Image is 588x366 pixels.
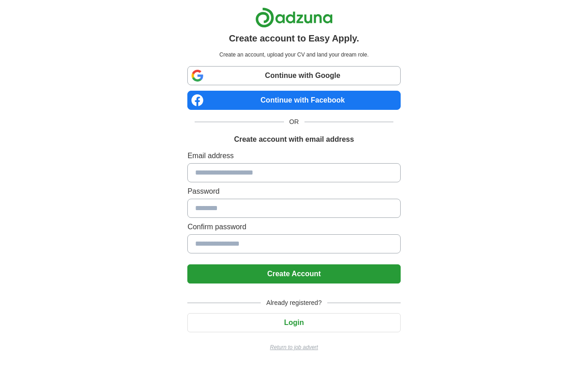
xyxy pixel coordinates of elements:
span: OR [284,117,304,127]
img: Adzuna logo [255,7,333,28]
button: Login [187,313,400,332]
label: Password [187,186,400,197]
a: Login [187,319,400,326]
label: Email address [187,150,400,161]
p: Create an account, upload your CV and land your dream role. [189,51,398,59]
h1: Create account to Easy Apply. [229,31,359,45]
label: Confirm password [187,222,400,232]
span: Already registered? [261,298,327,308]
a: Continue with Google [187,66,400,85]
button: Create Account [187,264,400,284]
h1: Create account with email address [234,134,354,145]
a: Return to job advert [187,343,400,351]
a: Continue with Facebook [187,91,400,110]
